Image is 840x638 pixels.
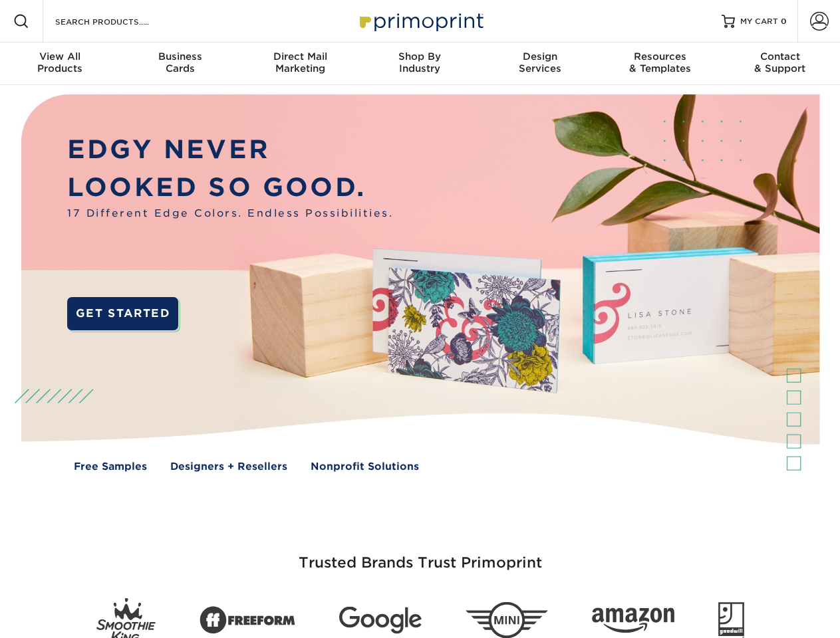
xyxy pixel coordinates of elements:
p: LOOKED SO GOOD. [67,169,393,207]
span: MY CART [740,16,778,27]
img: Primoprint [354,7,487,35]
img: Google [339,607,422,634]
span: Resources [600,51,720,62]
span: Shop By [360,51,480,62]
a: GET STARTED [67,297,178,330]
a: Resources& Templates [600,43,720,85]
img: Amazon [592,608,674,633]
div: & Templates [600,51,720,74]
a: Designers + Resellers [170,459,287,475]
a: DesignServices [480,43,600,85]
div: Marketing [240,51,360,74]
input: SEARCH PRODUCTS..... [54,13,184,29]
a: Nonprofit Solutions [311,459,419,475]
a: Direct MailMarketing [240,43,360,85]
span: Business [120,51,239,62]
span: Contact [720,51,840,62]
img: Goodwill [718,602,744,638]
a: BusinessCards [120,43,239,85]
div: & Support [720,51,840,74]
div: Services [480,51,600,74]
a: Shop ByIndustry [360,43,480,85]
h3: Trusted Brands Trust Primoprint [31,522,809,587]
p: EDGY NEVER [67,131,393,169]
span: Design [480,51,600,62]
div: Industry [360,51,480,74]
a: Contact& Support [720,43,840,85]
span: 0 [781,17,787,26]
span: Direct Mail [240,51,360,62]
span: 17 Different Edge Colors. Endless Possibilities. [67,206,393,221]
div: Cards [120,51,239,74]
a: Free Samples [74,459,147,475]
